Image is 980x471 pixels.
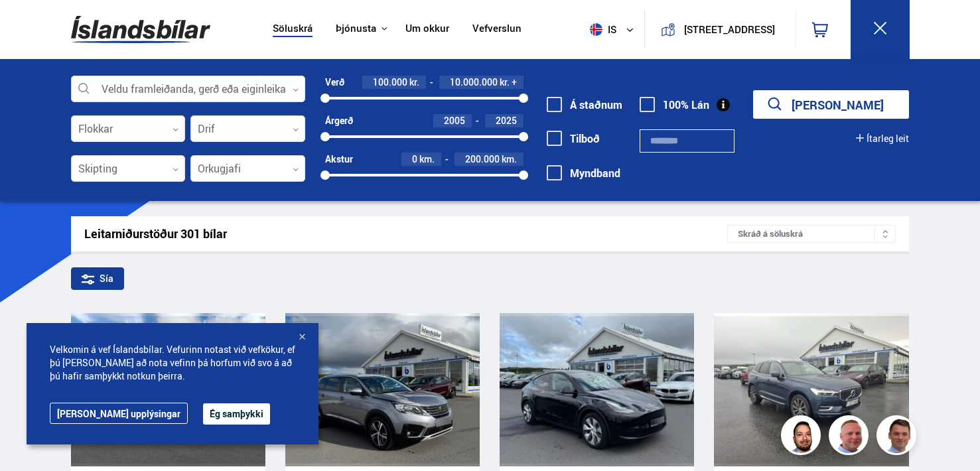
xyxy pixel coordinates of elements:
[681,24,778,35] button: [STREET_ADDRESS]
[325,154,353,165] div: Akstur
[652,11,788,48] a: [STREET_ADDRESS]
[547,133,600,145] label: Tilboð
[640,99,709,111] label: 100% Lán
[500,77,510,88] span: kr.
[472,23,522,36] a: Vefverslun
[71,8,210,51] img: G0Ugv5HjCgRt.svg
[84,227,728,241] div: Leitarniðurstöður 301 bílar
[450,76,498,88] span: 10.000.000
[50,403,188,424] a: [PERSON_NAME] upplýsingar
[203,403,270,425] button: Ég samþykki
[409,77,419,88] span: kr.
[325,77,344,88] div: Verð
[444,114,465,127] span: 2005
[465,153,500,165] span: 200.000
[412,153,417,165] span: 0
[585,10,644,49] button: is
[419,154,435,165] span: km.
[590,23,602,36] img: svg+xml;base64,PHN2ZyB4bWxucz0iaHR0cDovL3d3dy53My5vcmcvMjAwMC9zdmciIHdpZHRoPSI1MTIiIGhlaWdodD0iNT...
[496,114,517,127] span: 2025
[727,225,896,243] div: Skráð á söluskrá
[547,167,620,179] label: Myndband
[512,77,517,88] span: +
[783,417,823,457] img: nhp88E3Fdnt1Opn2.png
[856,133,909,144] button: Ítarleg leit
[831,417,871,457] img: siFngHWaQ9KaOqBr.png
[325,115,353,126] div: Árgerð
[405,23,449,36] a: Um okkur
[753,90,909,119] button: [PERSON_NAME]
[273,23,313,36] a: Söluskrá
[502,154,517,165] span: km.
[585,23,618,36] span: is
[71,267,124,290] div: Sía
[336,23,376,35] button: Þjónusta
[547,99,622,111] label: Á staðnum
[373,76,407,88] span: 100.000
[878,417,918,457] img: FbJEzSuNWCJXmdc-.webp
[50,343,295,383] span: Velkomin á vef Íslandsbílar. Vefurinn notast við vefkökur, ef þú [PERSON_NAME] að nota vefinn þá ...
